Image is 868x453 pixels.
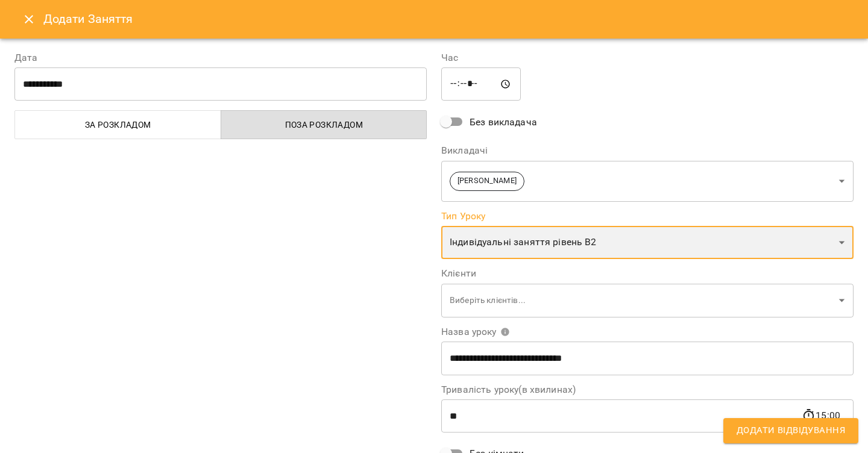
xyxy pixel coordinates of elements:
div: [PERSON_NAME] [441,160,854,202]
span: Поза розкладом [228,117,420,132]
button: Додати Відвідування [723,418,858,443]
button: Close [14,5,43,34]
span: Назва уроку [441,327,510,337]
label: Клієнти [441,269,854,278]
button: За розкладом [14,110,221,139]
svg: Вкажіть назву уроку або виберіть клієнтів [500,327,510,337]
label: Тривалість уроку(в хвилинах) [441,385,854,395]
h6: Додати Заняття [43,10,854,28]
label: Тип Уроку [441,211,854,221]
span: Без викладача [470,115,537,130]
div: Виберіть клієнтів... [441,283,854,317]
p: Виберіть клієнтів... [450,295,834,307]
span: За розкладом [22,117,214,132]
button: Поза розкладом [221,110,427,139]
span: [PERSON_NAME] [450,175,524,187]
div: Індивідуальні заняття рівень В2 [441,226,854,260]
span: Додати Відвідування [737,423,845,439]
label: Час [441,53,854,63]
label: Викладачі [441,146,854,155]
label: Дата [14,53,427,63]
